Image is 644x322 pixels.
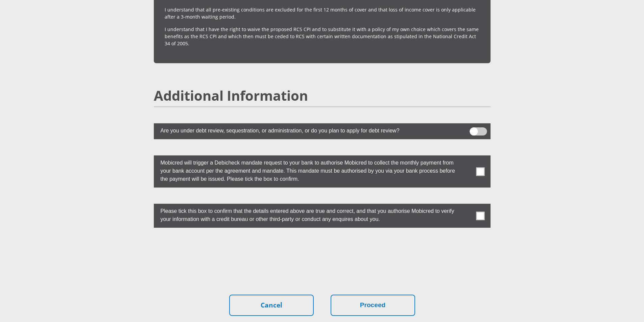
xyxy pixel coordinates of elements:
h2: Additional Information [154,88,491,104]
label: Please tick this box to confirm that the details entered above are true and correct, and that you... [154,204,457,225]
button: Proceed [331,295,415,316]
a: Cancel [229,295,314,316]
label: Mobicred will trigger a Debicheck mandate request to your bank to authorise Mobicred to collect t... [154,155,457,185]
iframe: reCAPTCHA [271,244,374,270]
p: I understand that I have the right to waive the proposed RCS CPI and to substitute it with a poli... [165,26,480,47]
label: Are you under debt review, sequestration, or administration, or do you plan to apply for debt rev... [154,123,457,137]
p: I understand that all pre-existing conditions are excluded for the first 12 months of cover and t... [165,6,480,20]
